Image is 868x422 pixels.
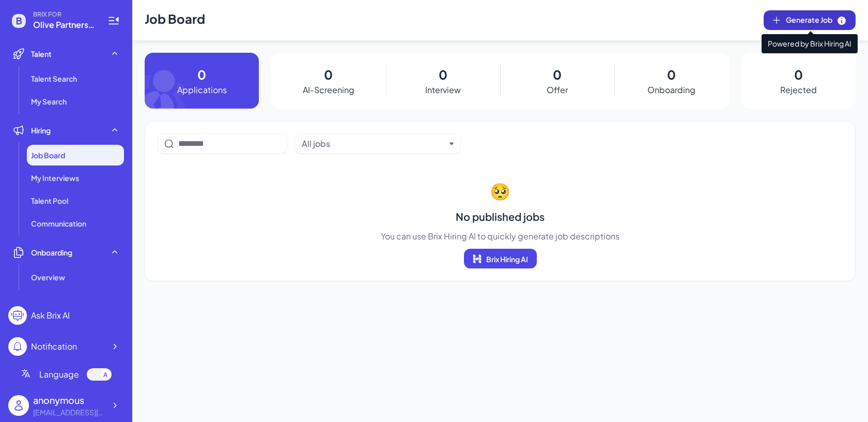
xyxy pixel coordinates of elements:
[31,125,51,135] span: Hiring
[302,138,445,150] button: All jobs
[381,230,619,243] span: You can use Brix Hiring AI to quickly generate job descriptions
[794,65,803,84] p: 0
[31,340,77,353] div: Notification
[786,14,847,26] span: Generate Job
[486,254,528,264] span: Brix Hiring AI
[31,150,65,160] span: Job Board
[553,65,562,84] p: 0
[33,393,105,407] div: anonymous
[39,368,79,381] span: Language
[490,178,510,203] span: 🥺
[439,65,447,84] p: 0
[780,84,817,96] p: Rejected
[547,84,568,96] p: Offer
[667,65,676,84] p: 0
[302,138,330,150] div: All jobs
[33,10,95,19] span: BRIX FOR
[762,34,858,53] span: Powered by Brix Hiring AI
[764,10,856,30] button: Generate Job
[464,249,537,268] button: Brix Hiring AI
[8,395,29,416] img: user_logo.png
[456,209,545,224] span: No published jobs
[324,65,333,84] p: 0
[31,272,65,282] span: Overview
[647,84,695,96] p: Onboarding
[303,84,354,96] p: AI-Screening
[31,247,72,258] span: Onboarding
[31,309,70,322] div: Ask Brix AI
[31,173,79,183] span: My Interviews
[31,49,52,59] span: Talent
[33,407,105,418] div: flora.xiong@oliveam.com
[31,218,86,229] span: Communication
[33,19,95,31] span: Olive Partners Management
[31,73,77,84] span: Talent Search
[425,84,461,96] p: Interview
[31,96,67,107] span: My Search
[31,195,68,206] span: Talent Pool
